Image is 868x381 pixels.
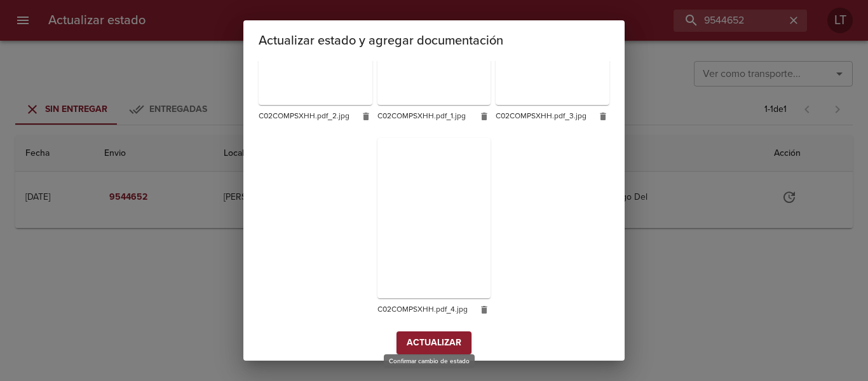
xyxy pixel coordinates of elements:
[377,110,472,123] span: C02COMPSXHH.pdf_1.jpg
[377,303,472,316] span: C02COMPSXHH.pdf_4.jpg
[397,331,471,355] button: Actualizar
[496,110,590,123] span: C02COMPSXHH.pdf_3.jpg
[407,335,461,351] span: Actualizar
[259,110,353,123] span: C02COMPSXHH.pdf_2.jpg
[259,31,609,51] h2: Actualizar estado y agregar documentación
